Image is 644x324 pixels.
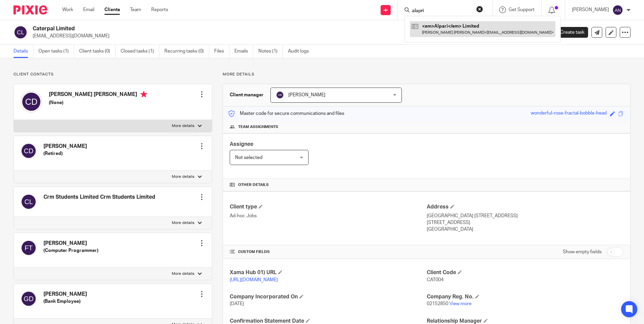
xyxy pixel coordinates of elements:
[427,213,623,219] p: [GEOGRAPHIC_DATA] [STREET_ADDRESS]
[214,45,229,58] a: Files
[223,72,631,77] p: More details
[121,45,159,58] a: Closed tasks (1)
[43,143,87,150] h4: [PERSON_NAME]
[258,45,283,58] a: Notes (1)
[21,194,37,210] img: svg%3E
[427,293,623,300] h4: Company Reg. No.
[234,45,253,58] a: Emails
[172,220,194,226] p: More details
[230,141,253,147] span: Assignee
[13,5,47,14] img: Pixie
[13,25,28,39] img: svg%3E
[427,219,623,226] p: [STREET_ADDRESS]
[235,155,262,160] span: Not selected
[21,240,37,256] img: svg%3E
[43,291,87,298] h4: [PERSON_NAME]
[411,8,472,14] input: Search
[230,293,426,300] h4: Company Incorporated On
[230,213,426,219] p: Ad-hoc Jobs
[49,99,147,106] h5: (None)
[21,91,42,112] img: svg%3E
[33,33,539,39] p: [EMAIL_ADDRESS][DOMAIN_NAME]
[230,92,264,98] h3: Client manager
[140,91,147,98] i: Primary
[13,45,33,58] a: Details
[531,110,607,118] div: wonderful-rose-fractal-bobble-head
[130,6,141,13] a: Team
[230,249,426,255] h4: CUSTOM FIELDS
[572,6,609,13] p: [PERSON_NAME]
[427,203,623,210] h4: Address
[549,27,588,38] a: Create task
[172,271,194,277] p: More details
[21,143,37,159] img: svg%3E
[238,182,269,188] span: Other details
[427,269,623,276] h4: Client Code
[43,194,155,201] h4: Crm Students Limited Crm Students Limited
[104,6,120,13] a: Clients
[449,301,472,306] a: View more
[21,291,37,307] img: svg%3E
[238,124,278,130] span: Team assignments
[228,110,344,117] p: Master code for secure communications and files
[612,5,623,15] img: svg%3E
[62,6,73,13] a: Work
[38,45,74,58] a: Open tasks (1)
[33,25,438,32] h2: Caterpal Limited
[43,150,87,157] h5: (Retired)
[427,278,444,282] span: CAT004
[230,301,244,306] span: [DATE]
[43,240,98,247] h4: [PERSON_NAME]
[230,203,426,210] h4: Client type
[43,298,87,305] h5: (Bank Employee)
[230,278,278,282] a: [URL][DOMAIN_NAME]
[151,6,168,13] a: Reports
[563,249,602,255] label: Show empty fields
[43,247,98,254] h5: (Computer Programmer)
[427,226,623,233] p: [GEOGRAPHIC_DATA]
[509,7,535,12] span: Get Support
[172,123,194,129] p: More details
[164,45,209,58] a: Recurring tasks (0)
[13,72,212,77] p: Client contacts
[79,45,116,58] a: Client tasks (0)
[288,93,325,97] span: [PERSON_NAME]
[172,174,194,180] p: More details
[276,91,284,99] img: svg%3E
[230,269,426,276] h4: Xama Hub 01) URL
[49,91,147,99] h4: [PERSON_NAME] [PERSON_NAME]
[288,45,314,58] a: Audit logs
[427,301,448,306] span: 02152850
[83,6,94,13] a: Email
[476,6,483,12] button: Clear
